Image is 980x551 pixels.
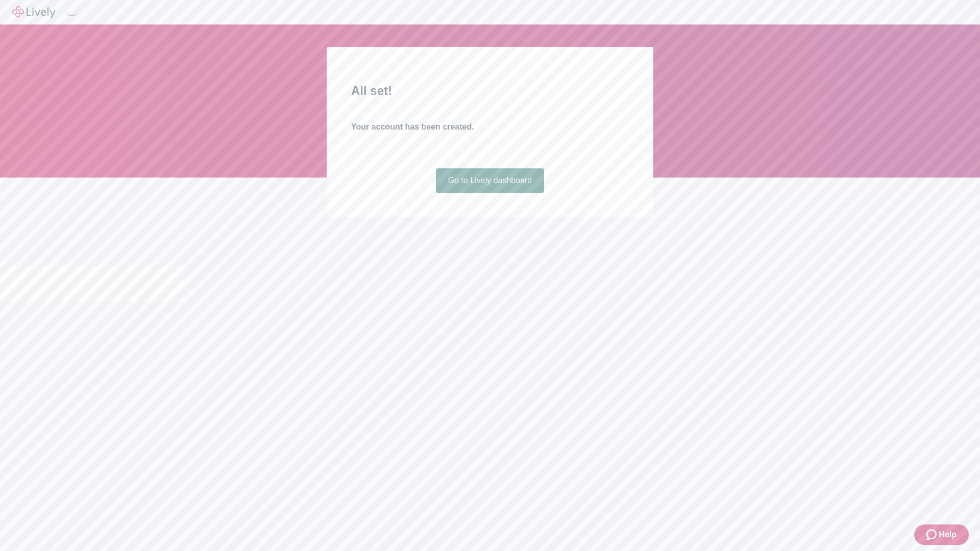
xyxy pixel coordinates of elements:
[67,13,76,16] button: Log out
[12,6,55,18] img: Lively
[436,168,545,193] a: Go to Lively dashboard
[939,529,957,541] span: Help
[914,524,969,545] button: Zendesk support iconHelp
[351,82,629,100] h2: All set!
[926,529,939,541] svg: Zendesk support icon
[351,121,629,133] h4: Your account has been created.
